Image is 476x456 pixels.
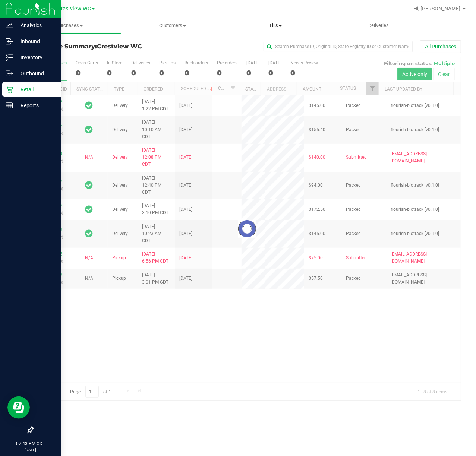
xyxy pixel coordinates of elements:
[97,43,142,50] span: Crestview WC
[7,396,30,419] iframe: Resource center
[6,70,13,77] inline-svg: Outbound
[13,37,58,46] p: Inbound
[224,22,327,29] span: Tills
[6,86,13,93] inline-svg: Retail
[121,18,224,34] a: Customers
[327,18,431,34] a: Deliveries
[413,6,462,12] span: Hi, [PERSON_NAME]!
[13,85,58,94] p: Retail
[224,18,327,34] a: Tills
[13,101,58,110] p: Reports
[13,69,58,78] p: Outbound
[6,22,13,29] inline-svg: Analytics
[57,6,91,12] span: Crestview WC
[264,41,413,52] input: Search Purchase ID, Original ID, State Registry ID or Customer Name...
[3,440,58,447] p: 07:43 PM CDT
[18,18,121,34] a: Purchases
[420,40,461,53] button: All Purchases
[6,38,13,45] inline-svg: Inbound
[358,22,399,29] span: Deliveries
[3,447,58,453] p: [DATE]
[33,43,176,50] h3: Purchase Summary:
[13,53,58,62] p: Inventory
[122,22,224,29] span: Customers
[6,54,13,61] inline-svg: Inventory
[6,102,13,109] inline-svg: Reports
[13,21,58,30] p: Analytics
[18,22,121,29] span: Purchases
